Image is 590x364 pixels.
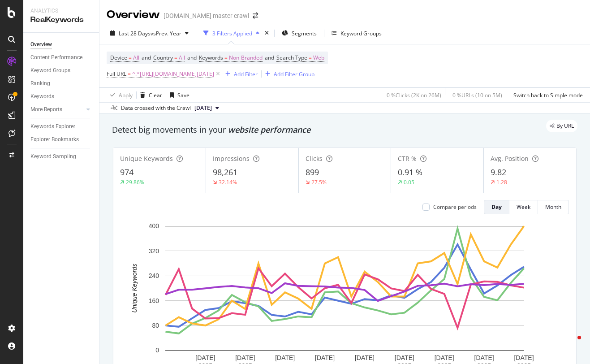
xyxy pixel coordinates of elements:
div: Keywords [30,92,54,101]
button: Last 28 DaysvsPrev. Year [107,26,192,40]
div: Month [545,203,561,211]
span: Avg. Position [491,154,529,163]
div: Overview [107,7,160,22]
button: Switch back to Simple mode [510,88,583,102]
span: Search Type [276,54,307,61]
div: Analytics [30,7,92,15]
div: Keyword Groups [340,30,382,37]
span: All [133,52,139,64]
text: 160 [149,297,159,304]
text: [DATE] [235,354,255,361]
div: 1.28 [496,178,507,186]
text: 240 [149,272,159,279]
div: Add Filter Group [274,70,314,78]
text: [DATE] [474,354,494,361]
button: Save [166,88,189,102]
text: 0 [155,347,159,354]
div: 0.05 [404,178,414,186]
div: Keyword Sampling [30,152,76,161]
text: 320 [149,247,159,255]
a: Ranking [30,79,93,88]
span: and [142,54,151,61]
div: times [263,29,271,38]
text: [DATE] [275,354,295,361]
div: 29.86% [126,178,144,186]
span: vs Prev. Year [151,30,181,37]
div: Keyword Groups [30,66,70,75]
a: Keyword Sampling [30,152,93,161]
button: Keyword Groups [328,26,385,40]
span: Impressions [213,154,250,163]
span: = [174,54,177,61]
div: Save [177,91,189,99]
span: = [309,54,312,61]
text: Unique Keywords [131,264,138,313]
div: Add Filter [234,70,258,78]
text: [DATE] [395,354,414,361]
span: Last 28 Days [119,30,151,37]
a: More Reports [30,105,84,114]
a: Content Performance [30,53,93,62]
span: Non-Branded [229,52,263,64]
button: Day [484,200,509,214]
span: Clicks [306,154,323,163]
button: 3 Filters Applied [200,26,263,40]
div: 0 % URLs ( 10 on 5M ) [452,91,502,99]
span: 0.91 % [398,167,422,178]
span: All [179,52,185,64]
span: Full URL [107,70,126,78]
div: Clear [149,91,162,99]
text: [DATE] [315,354,335,361]
span: By URL [556,123,574,129]
div: legacy label [546,120,577,132]
a: Keyword Groups [30,66,93,75]
iframe: Intercom live chat [560,334,581,355]
text: [DATE] [514,354,534,361]
div: Ranking [30,79,50,88]
span: 9.82 [491,167,506,178]
span: CTR % [398,154,417,163]
text: [DATE] [355,354,375,361]
div: 3 Filters Applied [212,30,252,37]
span: = [129,54,132,61]
button: Segments [278,26,320,40]
span: 2025 Sep. 15th [194,104,212,112]
span: Country [153,54,173,61]
div: Keywords Explorer [30,122,75,131]
span: and [187,54,197,61]
a: Keywords Explorer [30,122,93,131]
div: Week [517,203,530,211]
div: arrow-right-arrow-left [253,13,258,19]
div: RealKeywords [30,15,92,25]
text: [DATE] [195,354,215,361]
span: and [265,54,274,61]
span: 974 [120,167,134,178]
div: 32.14% [219,178,237,186]
span: = [224,54,228,61]
button: Add Filter [222,69,258,79]
a: Keywords [30,92,93,101]
text: [DATE] [435,354,454,361]
div: Compare periods [433,203,477,211]
span: 98,261 [213,167,237,178]
span: ^.*[URL][DOMAIN_NAME][DATE] [132,68,214,80]
button: [DATE] [191,103,223,113]
div: More Reports [30,105,62,114]
span: = [128,70,131,78]
span: Keywords [199,54,223,61]
text: 80 [152,322,159,329]
div: Day [491,203,502,211]
a: Overview [30,40,93,49]
div: Apply [119,91,133,99]
div: Explorer Bookmarks [30,135,79,144]
span: Web [313,52,324,64]
div: Content Performance [30,53,82,62]
button: Add Filter Group [262,69,314,79]
div: [DOMAIN_NAME] master crawl [164,11,249,20]
a: Explorer Bookmarks [30,135,93,144]
div: Overview [30,40,52,49]
span: Unique Keywords [120,154,173,163]
button: Month [538,200,569,214]
div: Data crossed with the Crawl [121,104,191,112]
div: Switch back to Simple mode [513,91,583,99]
